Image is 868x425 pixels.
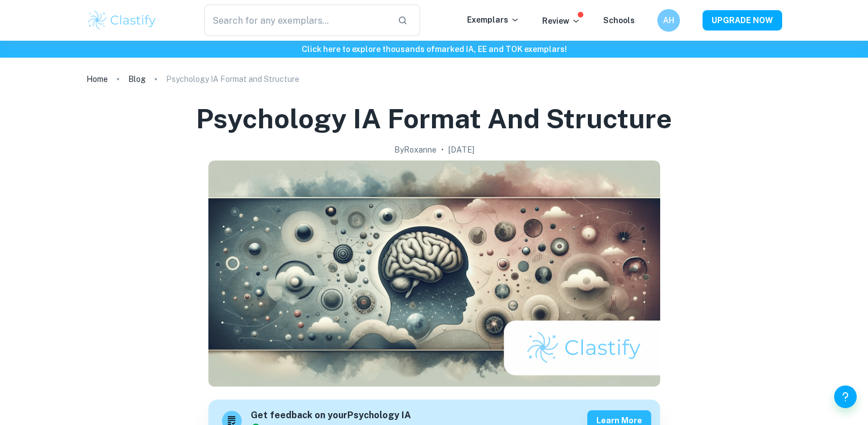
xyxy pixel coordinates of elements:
[251,409,411,423] h6: Get feedback on your Psychology IA
[394,144,437,156] h2: By Roxanne
[86,71,108,87] a: Home
[834,385,857,408] button: Help and Feedback
[86,9,158,32] img: Clastify logo
[196,101,672,137] h1: Psychology IA Format and Structure
[467,14,520,26] p: Exemplars
[204,5,389,36] input: Search for any exemplars...
[448,144,474,156] h2: [DATE]
[603,16,635,25] a: Schools
[166,73,299,85] p: Psychology IA Format and Structure
[128,71,146,87] a: Blog
[2,43,866,55] h6: Click here to explore thousands of marked IA, EE and TOK exemplars !
[703,10,782,31] button: UPGRADE NOW
[441,144,444,156] p: •
[657,9,680,32] button: AH
[662,14,675,27] h6: AH
[208,161,660,387] img: Psychology IA Format and Structure cover image
[542,15,581,27] p: Review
